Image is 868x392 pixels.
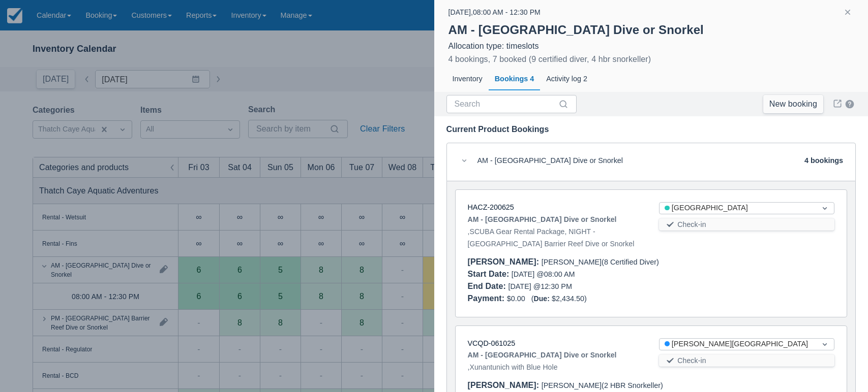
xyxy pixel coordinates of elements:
div: [PERSON_NAME] (8 Certified Diver) [468,256,835,268]
div: [PERSON_NAME] (2 HBR Snorkeller) [468,379,835,391]
strong: AM - [GEOGRAPHIC_DATA] Dive or Snorkel [448,23,704,37]
div: 4 bookings [804,155,843,169]
div: Inventory [446,68,489,91]
span: Dropdown icon [820,203,830,213]
button: Check-in [659,218,834,231]
div: [GEOGRAPHIC_DATA] [665,203,811,214]
span: ( $2,434.50 ) [531,295,587,303]
strong: AM - [GEOGRAPHIC_DATA] Dive or Snorkel [468,349,617,361]
div: [DATE] @ 12:30 PM [468,280,643,292]
div: , Xunantunich with Blue Hole [468,349,643,373]
span: Dropdown icon [820,339,830,349]
div: , SCUBA Gear Rental Package, NIGHT - [GEOGRAPHIC_DATA] Barrier Reef Dive or Snorkel [468,213,643,250]
div: 4 bookings, 7 booked (9 certified diver, 4 hbr snorkeller) [448,53,651,66]
div: [PERSON_NAME][GEOGRAPHIC_DATA] [665,339,811,350]
button: Check-in [659,354,834,367]
div: Payment : [468,294,507,303]
div: [DATE] @ 08:00 AM [468,268,643,280]
strong: AM - [GEOGRAPHIC_DATA] Dive or Snorkel [468,213,617,225]
div: [PERSON_NAME] : [468,257,542,266]
div: Activity log 2 [540,68,593,91]
div: [DATE] , 08:00 AM - 12:30 PM [448,6,541,18]
div: Current Product Bookings [446,124,856,135]
input: Search [455,95,556,113]
div: Due: [534,295,552,303]
a: VCQD-061025 [468,339,516,347]
a: New booking [763,95,823,113]
div: $0.00 [468,292,835,305]
div: Bookings 4 [489,68,541,91]
div: Allocation type: timeslots [448,41,854,51]
div: End Date : [468,282,508,290]
div: AM - [GEOGRAPHIC_DATA] Dive or Snorkel [477,155,623,169]
div: [PERSON_NAME] : [468,381,542,389]
div: Start Date : [468,270,512,278]
a: HACZ-200625 [468,203,514,211]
